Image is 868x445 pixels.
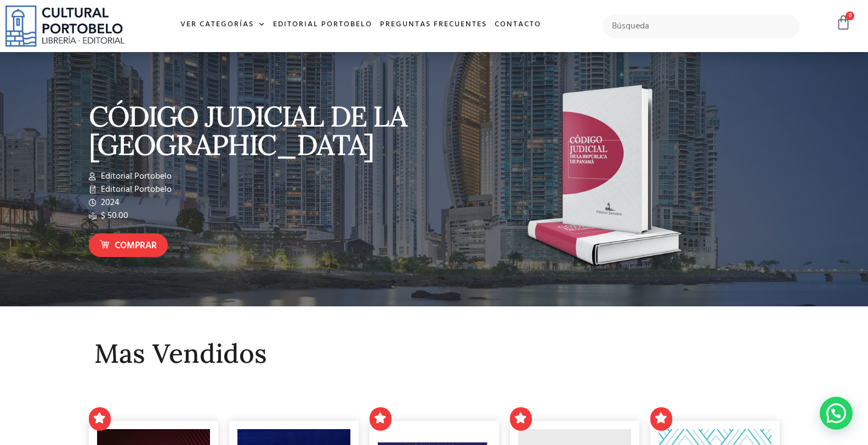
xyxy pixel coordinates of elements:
input: Búsqueda [603,15,799,38]
p: CÓDIGO JUDICIAL DE LA [GEOGRAPHIC_DATA] [89,102,429,159]
a: Ver Categorías [177,13,269,37]
a: Comprar [89,233,168,257]
h2: Mas Vendidos [94,339,774,368]
a: Preguntas frecuentes [376,13,491,37]
span: 0 [846,12,854,20]
span: Editorial Portobelo [98,183,172,196]
span: $ 50.00 [98,209,128,222]
a: Contacto [491,13,545,37]
span: Editorial Portobelo [98,170,172,183]
a: Editorial Portobelo [269,13,376,37]
span: Comprar [115,239,157,253]
span: 2024 [98,196,120,209]
a: 0 [836,15,851,31]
